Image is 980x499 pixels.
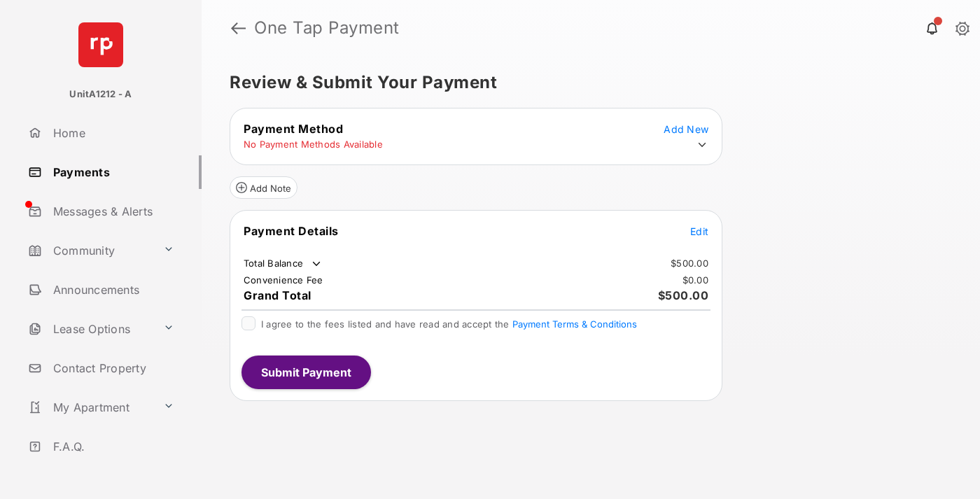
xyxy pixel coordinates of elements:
[22,312,157,346] a: Lease Options
[78,22,123,67] img: svg+xml;base64,PHN2ZyB4bWxucz0iaHR0cDovL3d3dy53My5vcmcvMjAwMC9zdmciIHdpZHRoPSI2NCIgaGVpZ2h0PSI2NC...
[22,234,157,267] a: Community
[243,274,324,286] td: Convenience Fee
[22,351,202,385] a: Contact Property
[243,257,323,271] td: Total Balance
[241,356,371,389] button: Submit Payment
[22,273,202,307] a: Announcements
[664,123,708,135] span: Add New
[512,318,637,330] button: I agree to the fees listed and have read and accept the
[22,155,202,189] a: Payments
[261,318,637,330] span: I agree to the fees listed and have read and accept the
[658,288,709,302] span: $500.00
[664,122,708,136] button: Add New
[243,138,384,150] td: No Payment Methods Available
[670,257,709,269] td: $500.00
[22,116,202,150] a: Home
[230,176,297,199] button: Add Note
[22,391,157,424] a: My Apartment
[690,224,708,238] button: Edit
[682,274,709,286] td: $0.00
[244,224,339,238] span: Payment Details
[244,122,343,136] span: Payment Method
[690,225,708,237] span: Edit
[22,195,202,228] a: Messages & Alerts
[254,20,400,36] strong: One Tap Payment
[69,87,132,101] p: UnitA1212 - A
[230,74,941,91] h5: Review & Submit Your Payment
[244,288,311,302] span: Grand Total
[22,430,202,463] a: F.A.Q.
